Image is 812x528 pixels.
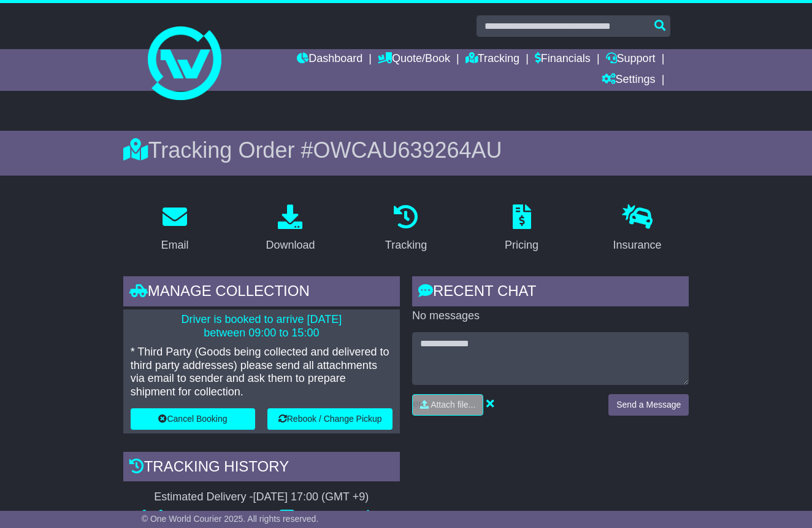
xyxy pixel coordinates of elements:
[123,452,400,485] div: Tracking history
[313,138,502,163] span: OWCAU639264AU
[131,346,393,398] p: * Third Party (Goods being collected and delivered to third party addresses) please send all atta...
[123,137,689,163] div: Tracking Order #
[412,276,689,309] div: RECENT CHAT
[153,200,196,258] a: Email
[253,491,369,504] div: [DATE] 17:00 (GMT +9)
[505,237,538,254] div: Pricing
[535,49,591,70] a: Financials
[608,394,689,416] button: Send a Message
[605,200,670,258] a: Insurance
[123,491,400,504] div: Estimated Delivery -
[161,237,188,254] div: Email
[377,200,435,258] a: Tracking
[131,313,393,340] p: Driver is booked to arrive [DATE] between 09:00 to 15:00
[497,200,546,258] a: Pricing
[613,237,662,254] div: Insurance
[412,309,689,323] p: No messages
[465,49,519,70] a: Tracking
[602,70,656,91] a: Settings
[131,408,256,430] button: Cancel Booking
[378,49,450,70] a: Quote/Book
[267,408,393,430] button: Rebook / Change Pickup
[297,49,362,70] a: Dashboard
[142,514,319,524] span: © One World Courier 2025. All rights reserved.
[266,237,315,254] div: Download
[385,237,427,254] div: Tracking
[123,276,400,309] div: Manage collection
[606,49,656,70] a: Support
[258,200,323,258] a: Download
